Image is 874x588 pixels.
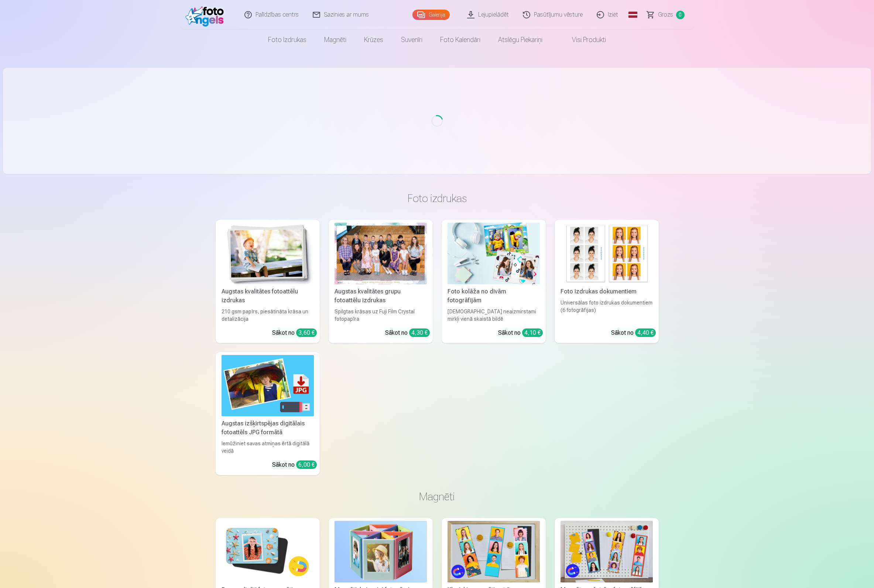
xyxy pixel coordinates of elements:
[442,220,546,343] a: Foto kolāža no divām fotogrāfijāmFoto kolāža no divām fotogrāfijām[DEMOGRAPHIC_DATA] neaizmirstam...
[522,328,543,337] div: 4,10 €
[448,223,540,284] img: Foto kolāža no divām fotogrāfijām
[335,521,427,582] img: Magnētiskais mini foto rāmis
[222,355,314,417] img: Augstas izšķirtspējas digitālais fotoattēls JPG formātā
[332,308,430,323] div: Spilgtas krāsas uz Fuji Film Crystal fotopapīra
[272,328,317,337] div: Sākot no
[259,29,315,50] a: Foto izdrukas
[219,440,317,455] div: Iemūžiniet savas atmiņas ērtā digitālā veidā
[409,328,430,337] div: 4,30 €
[611,328,656,337] div: Sākot no
[551,29,615,50] a: Visi produkti
[296,328,317,337] div: 3,60 €
[555,220,659,343] a: Foto izdrukas dokumentiemFoto izdrukas dokumentiemUniversālas foto izdrukas dokumentiem (6 fotogr...
[448,521,540,582] img: Klasiskie magnēti ar trīs fotogrāfijām
[355,29,392,50] a: Krūzes
[315,29,355,50] a: Magnēti
[561,223,653,284] img: Foto izdrukas dokumentiem
[658,10,673,19] span: Grozs
[498,328,543,337] div: Sākot no
[635,328,656,337] div: 4,40 €
[219,287,317,305] div: Augstas kvalitātes fotoattēlu izdrukas
[216,352,320,476] a: Augstas izšķirtspējas digitālais fotoattēls JPG formātāAugstas izšķirtspējas digitālais fotoattēl...
[392,29,431,50] a: Suvenīri
[558,299,656,323] div: Universālas foto izdrukas dokumentiem (6 fotogrāfijas)
[676,11,685,19] span: 0
[222,192,653,205] h3: Foto izdrukas
[272,460,317,469] div: Sākot no
[445,287,543,305] div: Foto kolāža no divām fotogrāfijām
[558,287,656,296] div: Foto izdrukas dokumentiem
[185,3,228,27] img: /fa1
[385,328,430,337] div: Sākot no
[222,490,653,503] h3: Magnēti
[445,308,543,323] div: [DEMOGRAPHIC_DATA] neaizmirstami mirkļi vienā skaistā bildē
[216,220,320,343] a: Augstas kvalitātes fotoattēlu izdrukasAugstas kvalitātes fotoattēlu izdrukas210 gsm papīrs, piesā...
[489,29,551,50] a: Atslēgu piekariņi
[332,287,430,305] div: Augstas kvalitātes grupu fotoattēlu izdrukas
[219,419,317,437] div: Augstas izšķirtspējas digitālais fotoattēls JPG formātā
[296,460,317,469] div: 6,00 €
[222,521,314,582] img: Personalizēti foto magnēti
[431,29,489,50] a: Foto kalendāri
[561,521,653,582] img: Magnēts ar četrām fotogrāfijām
[329,220,433,343] a: Augstas kvalitātes grupu fotoattēlu izdrukasSpilgtas krāsas uz Fuji Film Crystal fotopapīraSākot ...
[222,223,314,284] img: Augstas kvalitātes fotoattēlu izdrukas
[412,10,450,20] a: Galerija
[219,308,317,323] div: 210 gsm papīrs, piesātināta krāsa un detalizācija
